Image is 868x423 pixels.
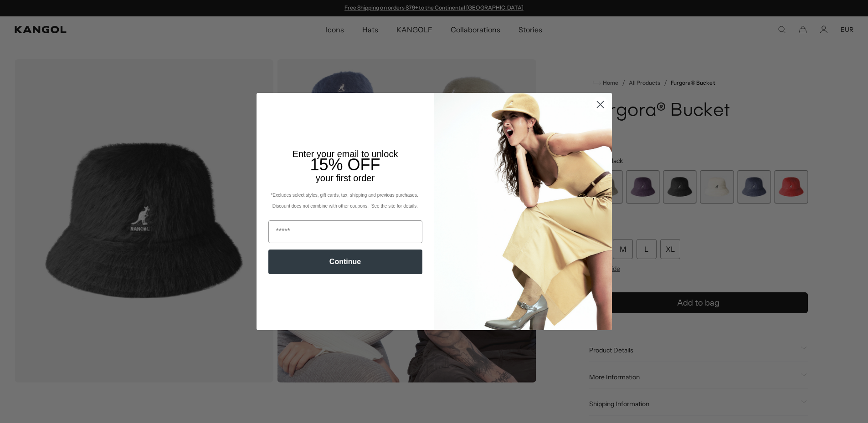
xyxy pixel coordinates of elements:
[293,149,398,159] span: Enter your email to unlock
[271,193,419,209] span: *Excludes select styles, gift cards, tax, shipping and previous purchases. Discount does not comb...
[316,173,375,183] span: your first order
[434,93,612,330] img: 93be19ad-e773-4382-80b9-c9d740c9197f.jpeg
[268,250,422,274] button: Continue
[310,155,380,174] span: 15% OFF
[592,97,608,112] button: Close dialog
[268,220,422,243] input: Email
